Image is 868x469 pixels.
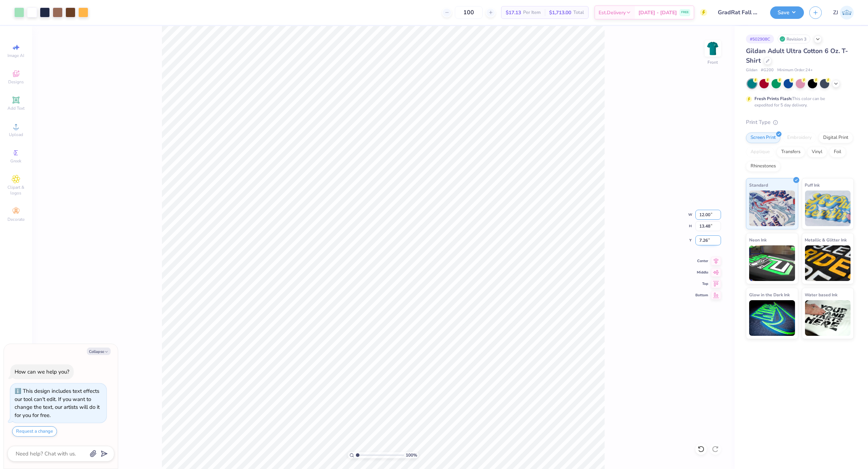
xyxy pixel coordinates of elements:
button: Save [770,6,804,19]
div: Foil [829,147,846,157]
span: Decorate [7,217,25,222]
span: Bottom [695,293,708,298]
img: Glow in the Dark Ink [749,300,795,336]
button: Request a change [12,426,57,437]
div: Embroidery [783,132,816,143]
span: [DATE] - [DATE] [638,9,677,16]
span: Total [573,9,584,16]
span: Per Item [523,9,541,16]
img: Front [706,41,720,56]
span: # G200 [761,67,774,73]
input: – – [455,6,483,19]
img: Water based Ink [805,300,851,336]
span: FREE [681,10,689,15]
img: Metallic & Glitter Ink [805,245,851,281]
span: Metallic & Glitter Ink [805,236,847,244]
img: Standard [749,191,795,226]
div: How can we help you? [15,368,69,375]
span: ZJ [833,9,838,17]
span: Minimum Order: 24 + [777,67,813,73]
div: # 502908C [746,35,774,43]
img: Neon Ink [749,245,795,281]
div: Vinyl [807,147,827,157]
span: Gildan [746,67,757,73]
span: Top [695,281,708,286]
span: Greek [11,158,22,164]
button: Collapse [87,348,111,355]
span: Puff Ink [805,181,820,189]
div: Applique [746,147,774,157]
span: Upload [9,132,23,137]
span: Middle [695,270,708,275]
span: Est. Delivery [599,9,626,16]
input: Untitled Design [712,5,765,20]
div: Digital Print [819,132,853,143]
img: Zhor Junavee Antocan [840,6,854,20]
span: Designs [8,79,24,85]
span: 100 % [406,452,417,458]
span: Standard [749,181,768,189]
div: Revision 3 [778,35,810,43]
span: Glow in the Dark Ink [749,291,790,298]
span: Image AI [8,53,25,58]
div: This design includes text effects our tool can't edit. If you want to change the text, our artist... [15,387,100,419]
div: Print Type [746,118,854,126]
span: Gildan Adult Ultra Cotton 6 Oz. T-Shirt [746,47,848,65]
div: Transfers [777,147,805,157]
img: Puff Ink [805,191,851,226]
div: Front [708,59,718,66]
span: $1,713.00 [549,9,571,16]
span: Add Text [7,105,25,111]
span: Water based Ink [805,291,838,298]
div: This color can be expedited for 5 day delivery. [754,95,842,108]
span: $17.13 [506,9,521,16]
div: Rhinestones [746,161,780,172]
div: Screen Print [746,132,780,143]
span: Center [695,259,708,264]
strong: Fresh Prints Flash: [754,96,792,101]
span: Neon Ink [749,236,767,244]
a: ZJ [833,6,854,20]
span: Clipart & logos [4,184,28,196]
